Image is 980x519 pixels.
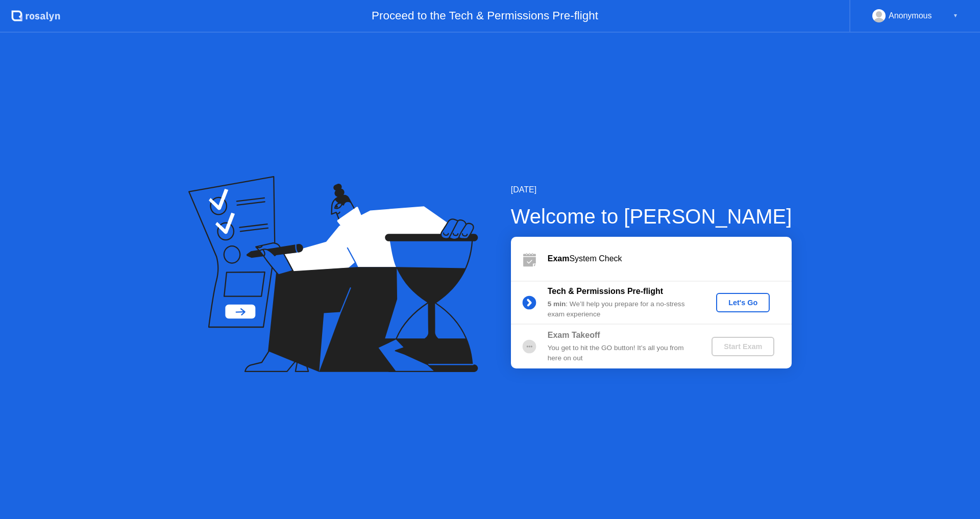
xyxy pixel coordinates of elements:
button: Start Exam [712,337,774,356]
div: Let's Go [720,299,766,307]
div: ▼ [953,9,958,22]
b: Exam Takeoff [548,331,600,339]
div: : We’ll help you prepare for a no-stress exam experience [548,299,695,320]
div: Start Exam [716,342,770,351]
div: Welcome to [PERSON_NAME] [511,201,792,232]
div: System Check [548,253,792,265]
button: Let's Go [716,293,770,312]
b: Tech & Permissions Pre-flight [548,287,663,295]
b: Exam [548,254,570,263]
div: You get to hit the GO button! It’s all you from here on out [548,343,695,364]
b: 5 min [548,300,566,308]
div: [DATE] [511,184,792,196]
div: Anonymous [889,9,932,22]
